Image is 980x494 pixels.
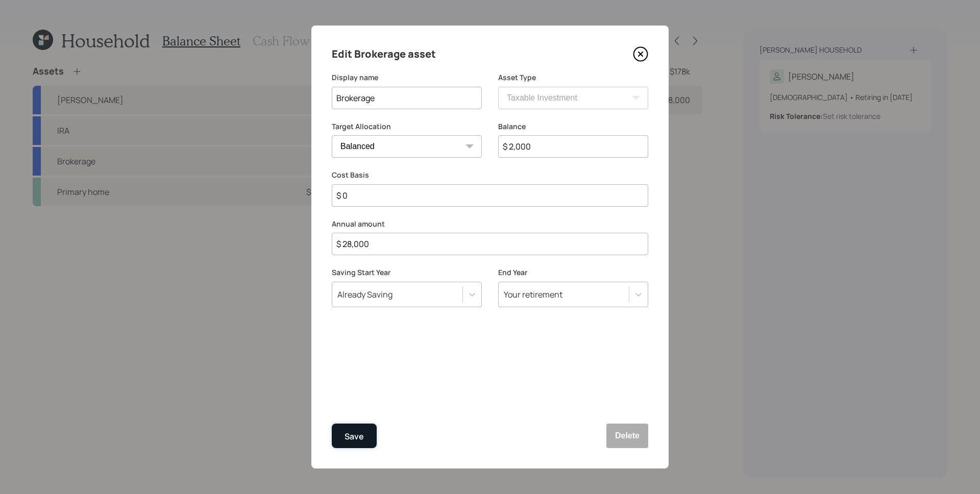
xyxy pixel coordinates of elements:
[498,121,648,132] label: Balance
[332,72,482,83] label: Display name
[345,430,364,443] div: Save
[337,289,393,300] div: Already Saving
[498,72,648,83] label: Asset Type
[332,424,377,448] button: Save
[332,219,648,229] label: Annual amount
[606,424,648,448] button: Delete
[332,170,648,180] label: Cost Basis
[332,46,436,62] h4: Edit Brokerage asset
[498,267,648,278] label: End Year
[332,267,482,278] label: Saving Start Year
[332,121,482,132] label: Target Allocation
[504,289,562,300] div: Your retirement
